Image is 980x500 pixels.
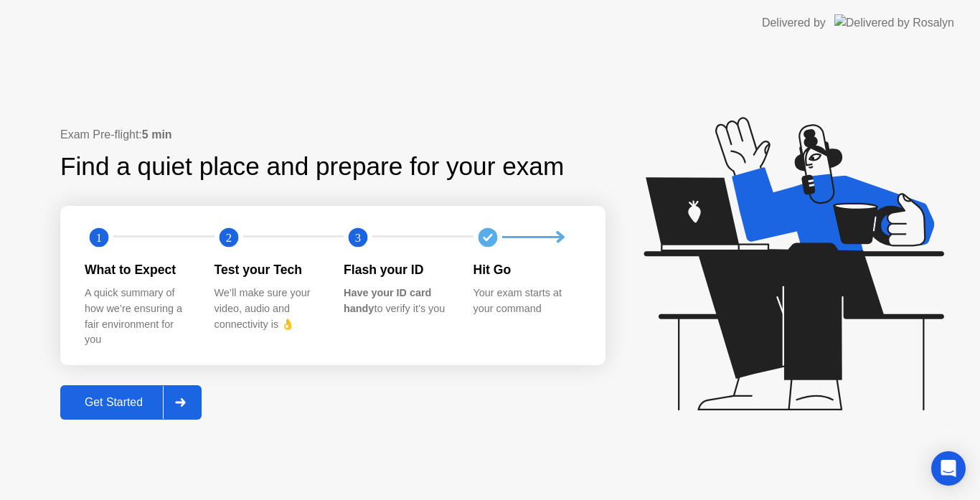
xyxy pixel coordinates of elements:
div: What to Expect [85,260,192,279]
div: Your exam starts at your command [473,286,580,316]
div: We’ll make sure your video, audio and connectivity is 👌 [215,286,321,332]
text: 2 [225,231,231,245]
div: A quick summary of how we’re ensuring a fair environment for you [85,286,192,347]
div: Open Intercom Messenger [931,451,966,486]
div: Hit Go [473,260,580,279]
b: Have your ID card handy [344,287,431,314]
div: Flash your ID [344,260,451,279]
div: Find a quiet place and prepare for your exam [60,148,566,186]
div: Delivered by [762,14,826,32]
text: 1 [96,231,102,245]
button: Get Started [60,385,202,420]
b: 5 min [142,128,172,141]
img: Delivered by Rosalyn [834,14,954,31]
div: Test your Tech [215,260,321,279]
div: to verify it’s you [344,286,451,316]
text: 3 [355,231,361,245]
div: Exam Pre-flight: [60,126,606,143]
div: Get Started [65,396,163,409]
